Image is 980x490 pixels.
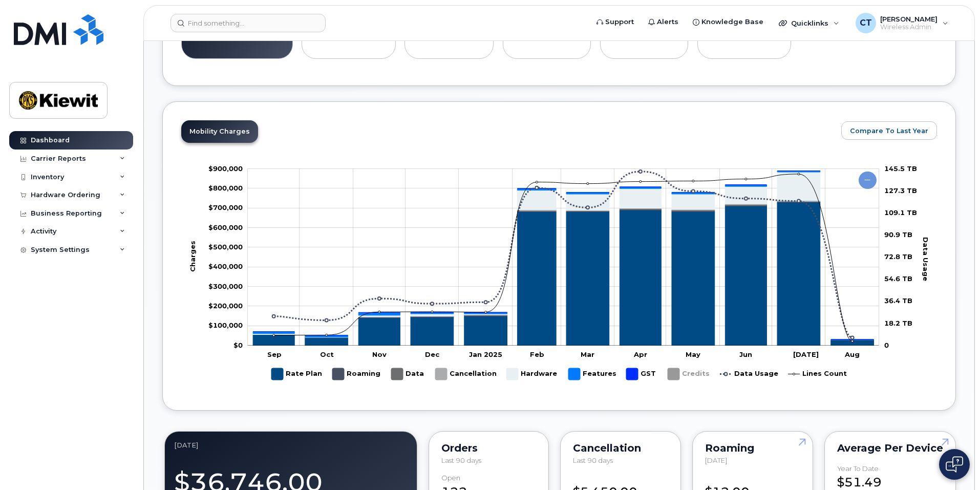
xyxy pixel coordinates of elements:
g: Cancellation [435,364,497,384]
g: Credits [668,364,710,384]
tspan: Charges [188,241,197,272]
tspan: $700,000 [208,203,243,211]
div: August 2025 [174,441,408,449]
tspan: $500,000 [208,243,243,251]
button: Compare To Last Year [841,121,937,140]
span: Compare To Last Year [850,126,928,136]
span: Knowledge Base [701,17,763,27]
div: Courtney Trahan [848,13,955,33]
g: $0 [208,203,243,211]
g: $0 [208,262,243,270]
g: Hardware [506,364,558,384]
tspan: $300,000 [208,282,243,290]
tspan: Oct [320,350,334,358]
g: Roaming [332,364,381,384]
span: Wireless Admin [880,23,938,31]
span: Support [605,17,634,27]
tspan: $900,000 [208,164,243,173]
g: Features [568,364,616,384]
tspan: [DATE] [793,350,819,358]
g: Legend [271,364,847,384]
tspan: 18.2 TB [884,318,912,327]
input: Find something... [171,14,326,32]
tspan: Nov [372,350,387,358]
tspan: $200,000 [208,302,243,310]
g: Lines Count [788,364,847,384]
g: $0 [208,282,243,290]
tspan: 145.5 TB [884,164,917,173]
tspan: 90.9 TB [884,230,912,239]
tspan: $800,000 [208,184,243,192]
tspan: $100,000 [208,321,243,329]
tspan: 36.4 TB [884,296,912,305]
tspan: 127.3 TB [884,186,917,195]
div: Roaming [705,444,800,452]
span: Quicklinks [791,19,828,27]
span: [PERSON_NAME] [880,15,938,23]
g: $0 [208,243,243,251]
div: Average per Device [837,444,943,452]
g: $0 [208,321,243,329]
tspan: Apr [633,350,647,358]
div: Cancellation [573,444,668,452]
div: Quicklinks [772,13,846,33]
span: CT [860,17,872,29]
g: Rate Plan [271,364,322,384]
span: [DATE] [705,456,727,464]
g: $0 [208,302,243,310]
g: $0 [208,164,243,173]
g: Chart [188,164,930,384]
g: $0 [208,223,243,231]
a: Alerts [641,12,686,32]
g: GST [253,171,874,339]
div: Open [441,474,460,482]
tspan: 109.1 TB [884,208,917,217]
tspan: $400,000 [208,262,243,270]
img: Open chat [946,456,963,473]
a: Knowledge Base [686,12,771,32]
g: $0 [208,184,243,192]
span: Last 90 days [573,456,613,464]
tspan: Jan 2025 [469,350,502,358]
tspan: Aug [844,350,860,358]
tspan: Feb [530,350,544,358]
tspan: Data Usage [922,237,930,281]
tspan: 54.6 TB [884,274,912,283]
g: GST [626,364,657,384]
tspan: $600,000 [208,223,243,231]
tspan: Jun [739,350,752,358]
g: Data Usage [720,364,778,384]
tspan: Mar [581,350,594,358]
tspan: Dec [425,350,440,358]
a: Support [589,12,641,32]
div: Orders [441,444,537,452]
a: Mobility Charges [181,120,258,143]
g: Data [391,364,425,384]
tspan: May [686,350,700,358]
tspan: Sep [267,350,282,358]
span: Last 90 days [441,456,481,464]
tspan: $0 [233,341,243,349]
tspan: 72.8 TB [884,252,912,261]
div: Year to Date [837,465,879,473]
span: Alerts [657,17,678,27]
tspan: 0 [884,341,889,349]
